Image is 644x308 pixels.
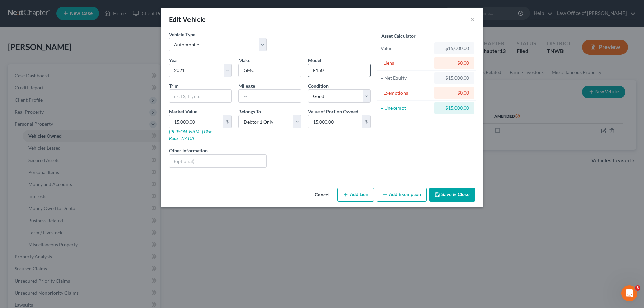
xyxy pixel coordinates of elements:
[440,45,469,52] div: $15,000.00
[362,115,370,128] div: $
[308,115,362,128] input: 0.00
[381,75,431,81] div: = Net Equity
[238,57,250,63] span: Make
[169,57,178,64] label: Year
[169,155,266,167] input: (optional)
[308,64,370,77] input: ex. Altima
[169,31,195,38] label: Vehicle Type
[429,188,475,202] button: Save & Close
[238,109,261,114] span: Belongs To
[169,147,208,154] label: Other Information
[223,115,231,128] div: $
[169,15,206,24] div: Edit Vehicle
[440,60,469,66] div: $0.00
[169,108,197,115] label: Market Value
[169,90,231,103] input: ex. LS, LT, etc
[440,105,469,111] div: $15,000.00
[635,285,640,291] span: 3
[381,89,431,96] div: - Exemptions
[169,115,223,128] input: 0.00
[470,15,475,23] button: ×
[308,57,321,64] label: Model
[238,82,255,89] label: Mileage
[169,129,212,141] a: [PERSON_NAME] Blue Book
[308,82,329,89] label: Condition
[381,45,431,52] div: Value
[381,105,431,111] div: = Unexempt
[337,188,374,202] button: Add Lien
[440,75,469,81] div: $15,000.00
[377,188,427,202] button: Add Exemption
[309,188,335,202] button: Cancel
[440,89,469,96] div: $0.00
[169,82,179,89] label: Trim
[621,285,637,301] iframe: Intercom live chat
[181,135,194,141] a: NADA
[239,64,301,77] input: ex. Nissan
[308,108,358,115] label: Value of Portion Owned
[381,60,431,66] div: - Liens
[239,90,301,103] input: --
[381,32,416,39] label: Asset Calculator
